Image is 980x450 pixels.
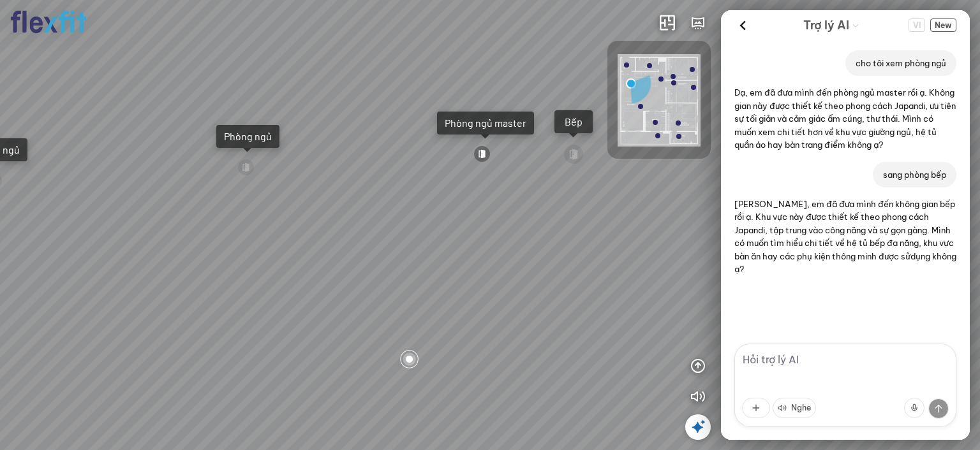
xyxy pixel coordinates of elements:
[10,10,87,34] img: logo
[856,57,946,69] p: cho tôi xem phòng ngủ
[930,18,956,32] button: New Chat
[803,17,849,34] span: Trợ lý AI
[734,198,956,276] p: [PERSON_NAME], em đã đưa mình đến không gian bếp rồi ạ. Khu vực này được thiết kế theo phong cách...
[803,15,859,35] div: AI Guide options
[909,18,925,32] button: Change language
[562,115,585,128] div: Bếp
[773,398,816,418] button: Nghe
[618,54,701,147] img: Flexfit_Apt1_M__JKL4XAWR2ATG.png
[883,168,946,181] p: sang phòng bếp
[930,18,956,32] span: New
[445,117,526,129] div: Phòng ngủ master
[734,86,956,151] p: Dạ, em đã đưa mình đến phòng ngủ master rồi ạ. Không gian này được thiết kế theo phong cách Japan...
[909,18,925,32] span: VI
[224,130,272,143] div: Phòng ngủ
